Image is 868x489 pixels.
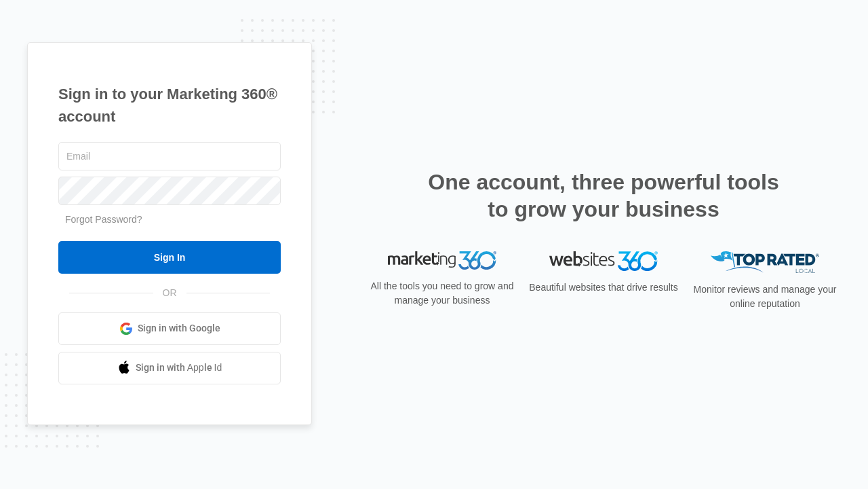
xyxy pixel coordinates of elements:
[58,312,281,345] a: Sign in with Google
[58,241,281,274] input: Sign In
[366,279,518,308] p: All the tools you need to grow and manage your business
[689,283,841,311] p: Monitor reviews and manage your online reputation
[58,83,281,128] h1: Sign in to your Marketing 360® account
[711,251,819,274] img: Top Rated Local
[528,280,679,295] p: Beautiful websites that drive results
[65,214,142,225] a: Forgot Password?
[58,352,281,384] a: Sign in with Apple Id
[136,361,222,375] span: Sign in with Apple Id
[153,286,186,300] span: OR
[138,321,220,336] span: Sign in with Google
[424,168,783,223] h2: One account, three powerful tools to grow your business
[388,251,496,270] img: Marketing 360
[58,142,281,170] input: Email
[549,251,658,271] img: Websites 360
